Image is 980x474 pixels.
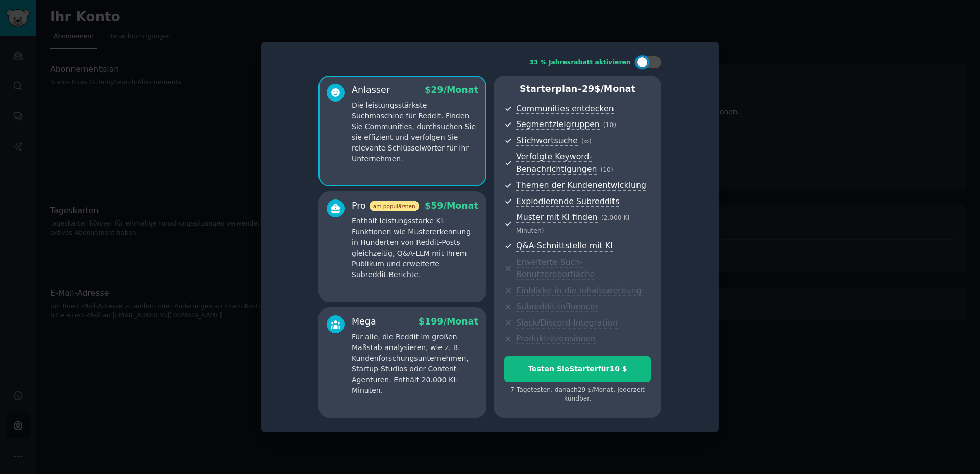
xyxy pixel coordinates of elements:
font: ( [581,138,584,145]
font: am populärsten [373,203,415,209]
font: $ [594,84,600,94]
font: 199 [425,316,444,327]
font: ( [601,166,603,173]
font: Einblicke in die Inhaltswerbung [516,286,641,295]
font: 7 Tage [510,386,531,393]
font: ) [589,138,592,145]
font: Für alle, die Reddit im großen Maßstab analysieren, wie z. B. Kundenforschungsunternehmen, Startu... [352,333,469,394]
font: ∞ [584,138,589,145]
font: 10 $ [610,365,627,373]
font: $ [425,85,431,95]
font: . Jederzeit kündbar. [564,386,645,403]
font: 10 [606,121,614,129]
font: ) [542,227,544,234]
font: /Monat [444,316,478,327]
font: Subreddit-Influencer [516,302,598,311]
font: /Monat [600,84,635,94]
font: Segmentzielgruppen [516,119,600,129]
font: ) [614,121,616,129]
font: 33 % Jahresrabatt aktivieren [529,59,630,66]
font: Starterplan [520,84,577,94]
font: für [598,365,610,373]
font: $ [425,201,431,211]
font: Verfolgte Keyword-Benachrichtigungen [516,152,597,174]
font: /Monat [444,85,478,95]
font: /Monat [592,386,613,393]
button: Testen SieStarterfür10 $ [504,356,651,382]
font: Testen Sie [528,365,569,373]
font: Q&A-Schnittstelle mit KI [516,241,613,251]
font: ( [601,214,604,221]
font: 10 [603,166,611,173]
font: Pro [352,201,366,211]
font: Explodierende Subreddits [516,196,619,206]
font: ( [603,121,606,129]
font: Muster mit KI finden [516,212,598,222]
font: Themen der Kundenentwicklung [516,180,646,190]
font: 29 [431,85,443,95]
font: testen, danach [531,386,578,393]
font: /Monat [444,201,478,211]
font: Enthält leistungsstarke KI-Funktionen wie Mustererkennung in Hunderten von Reddit-Posts gleichzei... [352,217,471,279]
font: Mega [352,316,376,327]
font: 29 $ [578,386,592,393]
font: 2.000 KI-Minuten [516,214,631,234]
font: ) [611,166,614,173]
font: Produktrezensionen [516,334,596,343]
font: $ [419,316,425,327]
font: 29 [582,84,594,94]
font: 59 [431,201,443,211]
font: Communities entdecken [516,104,614,113]
font: Erweiterte Such-Benutzeroberfläche [516,257,595,280]
font: Die leistungsstärkste Suchmaschine für Reddit. Finden Sie Communities, durchsuchen Sie sie effizi... [352,101,476,163]
font: Anlasser [352,85,390,95]
font: Slack/Discord-Integration [516,318,618,328]
font: – [577,84,582,94]
font: Stichwortsuche [516,136,578,145]
font: Starter [569,365,598,373]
